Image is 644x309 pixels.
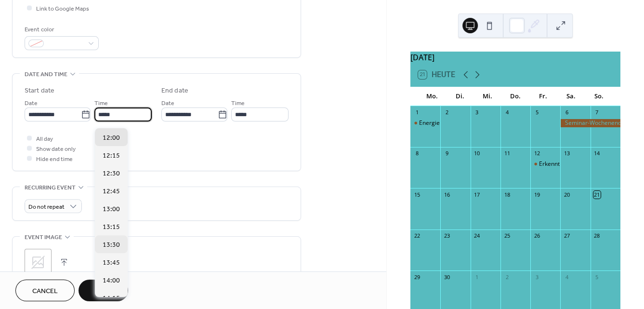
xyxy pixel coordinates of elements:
[563,109,570,116] div: 6
[36,4,89,14] span: Link to Google Maps
[503,150,511,157] div: 11
[413,232,421,240] div: 22
[563,232,570,240] div: 27
[413,150,421,157] div: 8
[533,150,540,157] div: 12
[593,232,601,240] div: 28
[443,232,450,240] div: 23
[36,144,76,154] span: Show date only
[585,87,613,106] div: So.
[410,119,440,127] div: Energie und Heilung
[25,98,38,108] span: Date
[36,154,73,164] span: Hide end time
[103,258,120,268] span: 13:45
[529,87,557,106] div: Fr.
[473,273,481,281] div: 1
[25,25,97,35] div: Event color
[533,109,540,116] div: 5
[503,232,511,240] div: 25
[94,98,108,108] span: Time
[103,222,120,232] span: 13:15
[473,150,481,157] div: 10
[473,232,481,240] div: 24
[593,150,601,157] div: 14
[539,160,610,168] div: Erkenntnis- und Heilabend
[28,202,65,213] span: Do not repeat
[473,191,481,198] div: 17
[446,87,474,106] div: Di.
[418,87,446,106] div: Mo.
[503,109,511,116] div: 4
[533,273,540,281] div: 3
[593,273,601,281] div: 5
[103,240,120,250] span: 13:30
[503,191,511,198] div: 18
[413,273,421,281] div: 29
[103,187,120,197] span: 12:45
[32,286,58,296] span: Cancel
[533,232,540,240] div: 26
[25,69,67,80] span: Date and time
[503,273,511,281] div: 2
[533,191,540,198] div: 19
[161,98,174,108] span: Date
[443,191,450,198] div: 16
[530,160,560,168] div: Erkenntnis- und Heilabend
[593,109,601,116] div: 7
[474,87,502,106] div: Mi.
[36,134,53,144] span: All day
[161,86,188,96] div: End date
[563,150,570,157] div: 13
[25,86,54,96] div: Start date
[501,87,529,106] div: Do.
[563,273,570,281] div: 4
[15,280,75,301] button: Cancel
[79,280,128,301] button: Save
[443,273,450,281] div: 30
[419,119,473,127] div: Energie und Heilung
[231,98,245,108] span: Time
[563,191,570,198] div: 20
[413,191,421,198] div: 15
[103,151,120,161] span: 12:15
[103,204,120,215] span: 13:00
[473,109,481,116] div: 3
[25,232,62,242] span: Event image
[560,119,620,127] div: Seminar-Wochenende der Energie- und Schwingungslehre
[103,294,120,304] span: 14:15
[593,191,601,198] div: 21
[25,249,52,276] div: ;
[103,169,120,179] span: 12:30
[443,109,450,116] div: 2
[410,52,620,63] div: [DATE]
[443,150,450,157] div: 9
[413,109,421,116] div: 1
[25,183,76,193] span: Recurring event
[557,87,585,106] div: Sa.
[103,276,120,286] span: 14:00
[103,133,120,143] span: 12:00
